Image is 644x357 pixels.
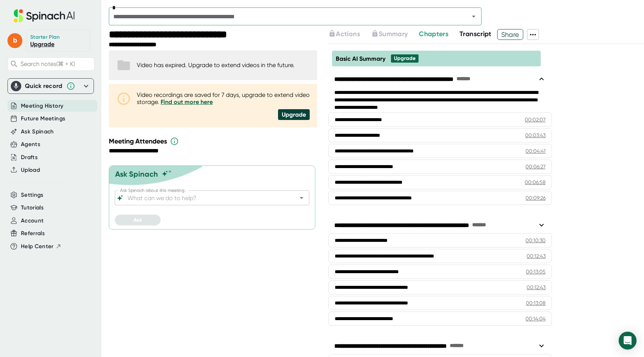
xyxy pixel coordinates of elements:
span: Chapters [419,30,448,38]
span: Summary [379,30,408,38]
button: Settings [21,191,44,199]
div: Meeting Attendees [109,137,319,146]
button: Account [21,217,44,225]
span: Transcript [460,30,492,38]
div: 00:14:04 [525,315,546,322]
button: Ask Spinach [21,127,54,136]
button: Drafts [21,153,38,162]
button: Tutorials [21,203,44,212]
button: Share [497,29,524,40]
div: Upgrade to access [371,29,419,40]
div: 00:02:07 [525,116,546,123]
div: Video has expired. Upgrade to extend videos in the future. [137,61,294,69]
a: Upgrade [30,41,54,48]
div: Upgrade [278,109,310,120]
button: Summary [371,29,408,39]
button: Actions [328,29,360,39]
div: 00:06:58 [525,178,546,186]
div: Upgrade to access [328,29,371,40]
div: Open Intercom Messenger [619,332,637,350]
div: 00:12:43 [527,252,546,260]
button: Agents [21,140,40,149]
span: Share [498,28,523,41]
div: 00:13:05 [526,268,546,275]
div: 00:12:43 [527,284,546,291]
div: Quick record [11,79,91,94]
div: 00:13:08 [526,299,546,307]
div: Ask Spinach [115,170,158,178]
span: Basic AI Summary [336,55,385,62]
div: Starter Plan [30,34,60,41]
input: What can we do to help? [126,193,285,203]
a: Find out more here [161,98,213,105]
button: Referrals [21,229,45,238]
span: b [7,33,22,48]
div: 00:09:26 [525,194,546,202]
div: 00:04:41 [525,147,546,155]
button: Open [296,193,307,203]
button: Chapters [419,29,448,39]
button: Open [468,11,479,22]
div: 00:06:27 [525,163,546,170]
button: Transcript [460,29,492,39]
span: Search notes (⌘ + K) [20,60,75,67]
div: Quick record [25,82,63,90]
span: Help Center [21,242,54,251]
button: Meeting History [21,102,63,110]
span: Ask [133,217,142,223]
button: Upload [21,166,40,174]
div: 00:03:43 [525,132,546,139]
span: Actions [336,30,360,38]
div: Upgrade [394,55,416,62]
button: Ask [115,215,161,225]
button: Future Meetings [21,114,65,123]
button: Help Center [21,242,61,251]
div: Video recordings are saved for 7 days, upgrade to extend video storage. [137,91,310,105]
div: 00:10:30 [525,237,546,244]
